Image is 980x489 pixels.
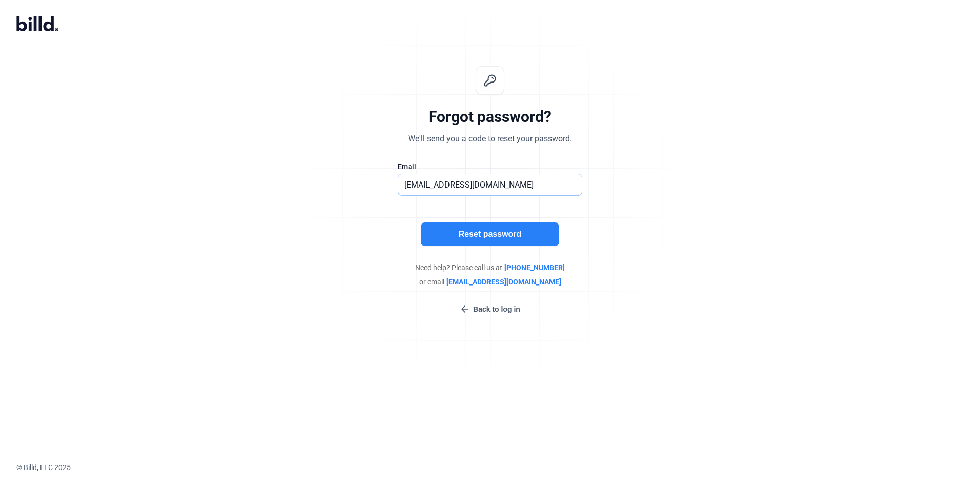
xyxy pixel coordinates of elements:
button: Reset password [421,222,559,246]
div: Forgot password? [428,107,552,127]
button: Back to log in [457,303,523,315]
div: © Billd, LLC 2025 [16,462,980,473]
div: Email [398,161,582,172]
div: or email [336,277,644,287]
span: [PHONE_NUMBER] [504,262,565,273]
div: Need help? Please call us at [336,262,644,273]
div: We'll send you a code to reset your password. [408,133,572,145]
span: [EMAIL_ADDRESS][DOMAIN_NAME] [446,277,561,287]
